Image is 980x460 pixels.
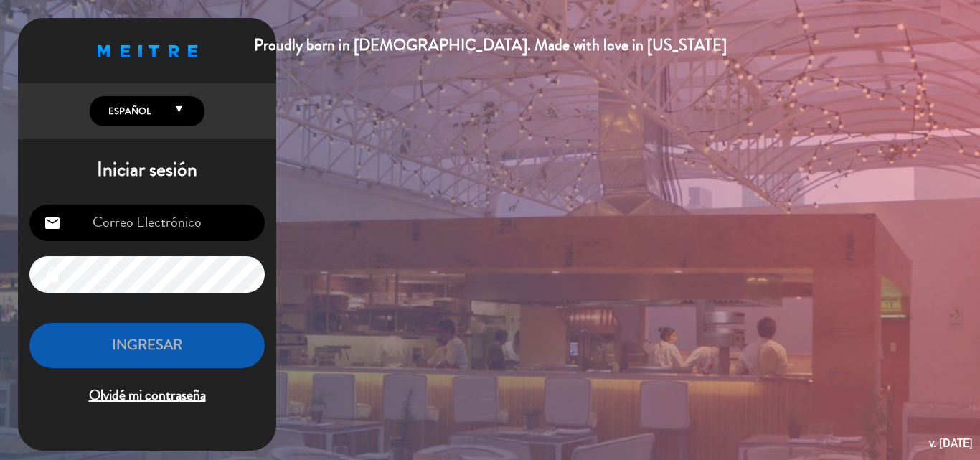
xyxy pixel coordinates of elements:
[929,433,973,453] div: v. [DATE]
[18,158,276,182] h1: Iniciar sesión
[105,104,151,118] span: Español
[29,323,265,368] button: INGRESAR
[44,215,61,232] i: email
[29,384,265,408] span: Olvidé mi contraseña
[44,266,61,283] i: lock
[29,205,265,241] input: Correo Electrónico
